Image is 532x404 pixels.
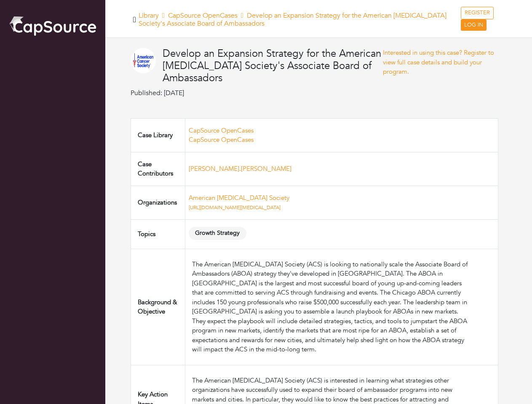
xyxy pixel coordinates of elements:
[461,7,494,19] a: REGISTER
[131,88,383,98] p: Published: [DATE]
[131,186,185,219] td: Organizations
[131,249,185,365] td: Background & Objective
[131,219,185,249] td: Topics
[189,126,254,135] a: CapSource OpenCases
[163,48,383,84] h4: Develop an Expansion Strategy for the American [MEDICAL_DATA] Society's Associate Board of Ambass...
[189,194,289,202] a: American [MEDICAL_DATA] Society
[8,15,97,37] img: cap_logo.png
[192,316,471,354] div: They expect the playbook will include detailed strategies, tactics, and tools to jumpstart the AB...
[189,227,246,240] span: Growth Strategy
[189,136,254,144] a: CapSource OpenCases
[139,12,461,28] h5: Library Develop an Expansion Strategy for the American [MEDICAL_DATA] Society's Associate Board o...
[461,19,487,31] a: LOG IN
[192,260,471,316] div: The American [MEDICAL_DATA] Society (ACS) is looking to nationally scale the Associate Board of A...
[131,152,185,186] td: Case Contributors
[189,204,281,211] a: [URL][DOMAIN_NAME][MEDICAL_DATA]
[168,11,238,20] a: CapSource OpenCases
[189,165,291,173] a: [PERSON_NAME].[PERSON_NAME]
[131,48,156,73] img: ACS.png
[383,48,494,76] a: Interested in using this case? Register to view full case details and build your program.
[131,118,185,152] td: Case Library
